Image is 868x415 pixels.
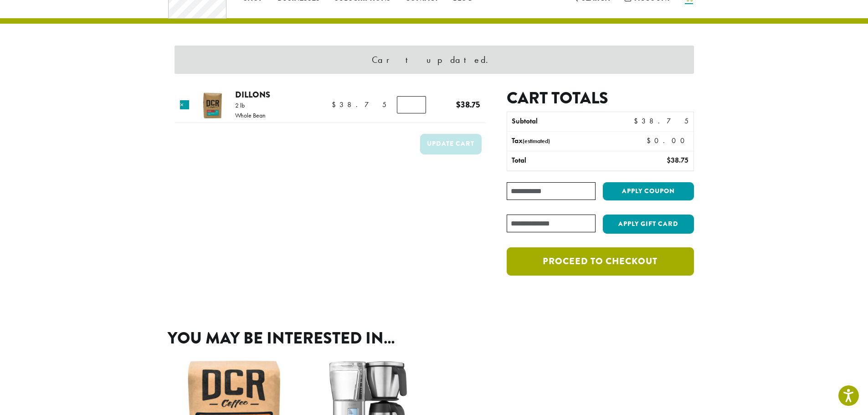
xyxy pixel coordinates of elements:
[168,328,701,348] h2: You may be interested in…
[180,100,189,109] a: Remove this item
[507,247,693,276] a: Proceed to checkout
[235,102,266,108] p: 2 lb
[507,88,693,108] h2: Cart totals
[634,116,688,126] bdi: 38.75
[507,112,619,131] th: Subtotal
[667,155,671,165] span: $
[603,182,694,201] button: Apply coupon
[197,91,227,120] img: Dillons
[456,98,461,111] span: $
[332,100,339,109] span: $
[456,98,480,111] bdi: 38.75
[647,136,654,145] span: $
[420,134,482,154] button: Update cart
[332,100,386,109] bdi: 38.75
[603,215,694,234] button: Apply Gift Card
[647,136,689,145] bdi: 0.00
[634,116,642,126] span: $
[175,46,694,74] div: Cart updated.
[235,112,266,118] p: Whole Bean
[507,151,619,170] th: Total
[397,96,426,113] input: Product quantity
[523,137,550,145] small: (estimated)
[667,155,688,165] bdi: 38.75
[235,88,270,101] a: Dillons
[507,132,639,151] th: Tax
